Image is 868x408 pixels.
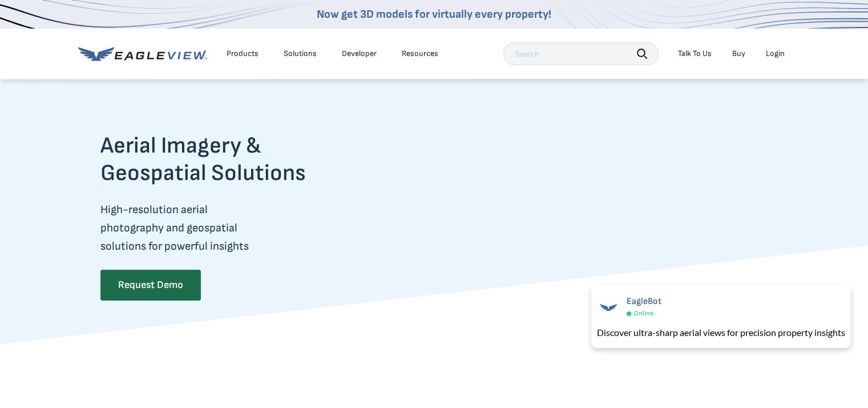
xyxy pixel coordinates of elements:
[634,309,653,318] span: Online
[100,270,201,301] a: Request Demo
[732,49,745,59] a: Buy
[597,296,620,319] img: EagleBot
[227,49,259,59] div: Products
[627,296,661,307] span: EagleBot
[597,326,845,339] div: Discover ultra-sharp aerial views for precision property insights
[402,49,438,59] div: Resources
[766,49,785,59] div: Login
[100,132,350,187] h2: Aerial Imagery & Geospatial Solutions
[342,49,377,59] a: Developer
[678,49,712,59] div: Talk To Us
[284,49,317,59] div: Solutions
[317,7,551,21] a: Now get 3D models for virtually every property!
[100,201,350,255] p: High-resolution aerial photography and geospatial solutions for powerful insights
[503,42,659,65] input: Search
